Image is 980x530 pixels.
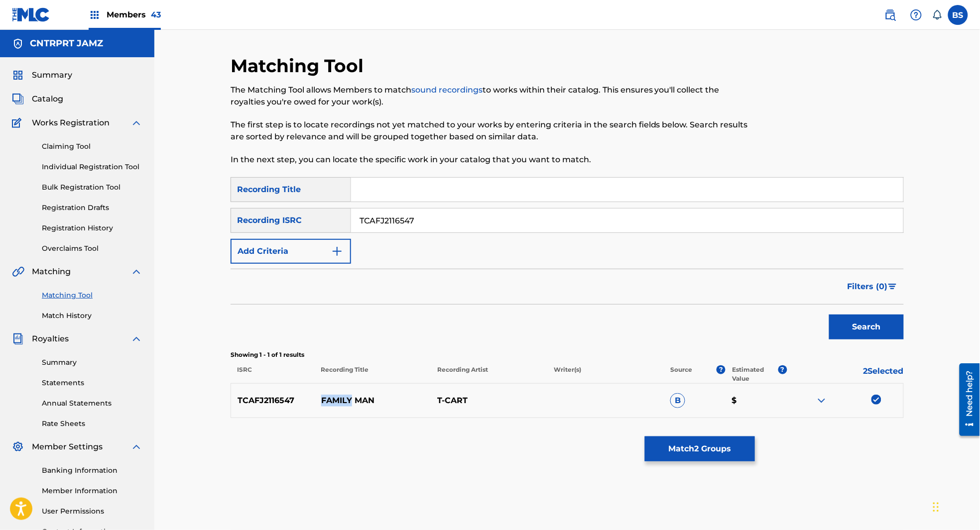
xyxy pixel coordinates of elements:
p: The Matching Tool allows Members to match to works within their catalog. This ensures you'll coll... [231,84,749,108]
a: Individual Registration Tool [42,162,142,172]
p: 2 Selected [787,365,904,383]
img: 9d2ae6d4665cec9f34b9.svg [331,245,343,257]
img: Accounts [12,38,24,50]
div: Notifications [932,10,942,20]
button: Search [829,315,904,339]
p: Writer(s) [547,365,664,383]
p: T-CART [431,395,547,407]
span: Royalties [32,333,69,345]
h2: Matching Tool [231,55,368,77]
p: Source [671,365,693,383]
img: help [910,9,922,21]
a: Matching Tool [42,290,142,301]
span: Summary [32,69,72,81]
img: Royalties [12,333,24,345]
a: Banking Information [42,465,142,476]
img: Catalog [12,93,24,105]
a: Rate Sheets [42,419,142,429]
p: Recording Artist [431,365,547,383]
a: Member Information [42,486,142,496]
a: Registration History [42,223,142,233]
a: Match History [42,311,142,321]
button: Add Criteria [231,239,351,264]
p: Estimated Value [732,365,778,383]
iframe: Chat Widget [930,482,980,530]
span: Works Registration [32,117,110,129]
img: MLC Logo [12,7,50,22]
button: Match2 Groups [645,436,755,461]
h5: CNTRPRT JAMZ [30,38,103,49]
span: Members [107,9,161,20]
img: expand [130,266,142,278]
a: Claiming Tool [42,141,142,152]
span: ? [778,365,787,374]
a: sound recordings [411,85,483,95]
img: Matching [12,266,24,278]
p: ISRC [231,365,314,383]
p: FAMILY MAN [315,395,431,407]
div: Drag [933,492,939,522]
span: 43 [151,10,161,19]
span: Matching [32,266,71,278]
div: User Menu [948,5,968,25]
a: SummarySummary [12,69,72,81]
iframe: Resource Center [952,360,980,440]
a: Overclaims Tool [42,243,142,254]
img: expand [130,441,142,453]
a: CatalogCatalog [12,93,63,105]
img: expand [130,333,142,345]
img: Member Settings [12,441,24,453]
img: deselect [871,395,881,405]
p: In the next step, you can locate the specific work in your catalog that you want to match. [231,154,749,166]
a: Registration Drafts [42,203,142,213]
span: B [670,393,685,408]
p: $ [726,395,787,407]
img: search [884,9,896,21]
button: Filters (0) [842,274,904,299]
span: Filters ( 0 ) [848,281,888,293]
p: Showing 1 - 1 of 1 results [231,350,904,359]
img: expand [816,395,828,407]
form: Search Form [231,177,904,344]
p: The first step is to locate recordings not yet matched to your works by entering criteria in the ... [231,119,749,143]
img: Summary [12,69,24,81]
span: Member Settings [32,441,103,453]
span: ? [717,365,726,374]
a: User Permissions [42,506,142,517]
img: filter [888,284,897,290]
img: Works Registration [12,117,25,129]
img: Top Rightsholders [89,9,101,21]
p: TCAFJ2116547 [231,395,315,407]
span: Catalog [32,93,63,105]
a: Statements [42,378,142,388]
div: Help [906,5,926,25]
p: Recording Title [314,365,431,383]
img: expand [130,117,142,129]
a: Bulk Registration Tool [42,182,142,193]
a: Summary [42,357,142,368]
a: Public Search [880,5,900,25]
a: Annual Statements [42,398,142,409]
